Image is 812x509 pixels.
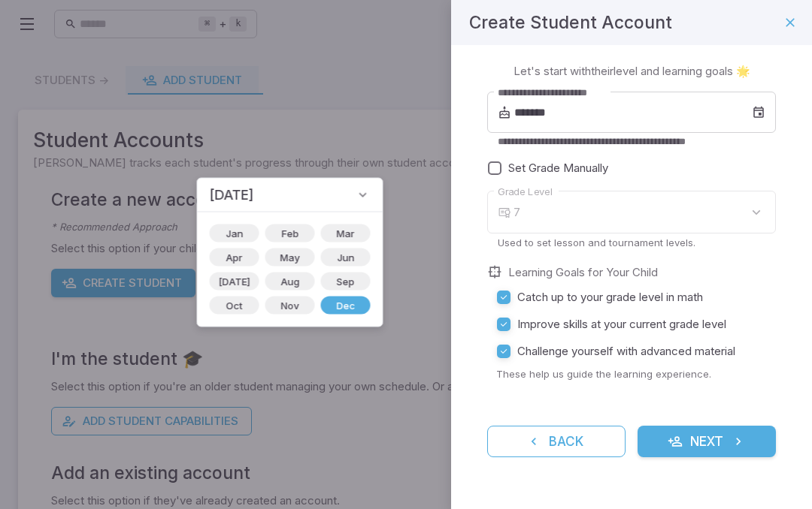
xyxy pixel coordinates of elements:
[638,426,776,457] button: Next
[514,63,750,80] p: Let's start with their level and learning goals 🌟
[328,226,364,241] span: Mar
[517,289,703,306] span: Catch up to your grade level in math
[210,185,254,206] span: [DATE]
[508,264,658,281] label: Learning Goals for Your Child
[496,367,776,381] p: These help us guide the learning experience.
[469,9,672,36] h4: Create Student Account
[514,191,776,233] div: 7
[210,224,259,242] div: Jan
[210,273,259,291] div: [DATE]
[272,226,308,241] span: Feb
[321,248,371,267] div: Jun
[272,298,308,313] span: Nov
[210,274,259,289] span: [DATE]
[517,343,735,360] span: Challenge yourself with advanced material
[265,273,315,291] div: Aug
[265,224,315,242] div: Feb
[321,224,371,242] div: Mar
[265,297,315,315] div: Nov
[210,248,259,267] div: Apr
[217,250,252,265] span: Apr
[498,236,765,249] p: Used to set lesson and tournament levels.
[321,273,371,291] div: Sep
[271,250,309,265] span: May
[217,226,252,241] span: Jan
[265,248,315,267] div: May
[487,426,626,457] button: Back
[498,185,553,199] label: Grade Level
[210,297,259,315] div: Oct
[271,274,308,289] span: Aug
[328,250,363,265] span: Jun
[327,298,364,313] span: Dec
[508,160,608,176] span: Set Grade Manually
[328,274,364,289] span: Sep
[517,316,726,333] span: Improve skills at your current grade level
[321,297,371,315] div: Dec
[217,298,252,313] span: Oct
